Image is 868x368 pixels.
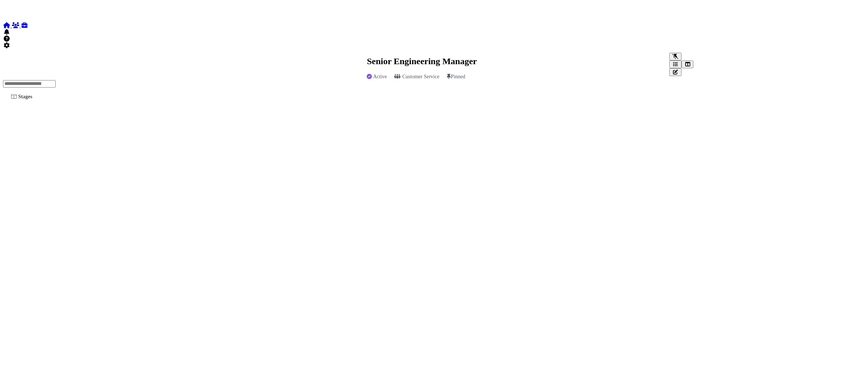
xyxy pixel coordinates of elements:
[25,188,103,189] p: Background Check
[447,74,465,80] div: Pinned
[7,94,36,100] h3: Stages
[367,56,477,66] h2: Senior Engineering Manager
[25,135,103,136] p: Application Review
[367,74,387,80] div: Active
[25,153,103,154] p: Short List
[25,170,103,171] p: Team Review
[25,118,103,119] p: Prospects
[394,74,439,80] div: Customer Service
